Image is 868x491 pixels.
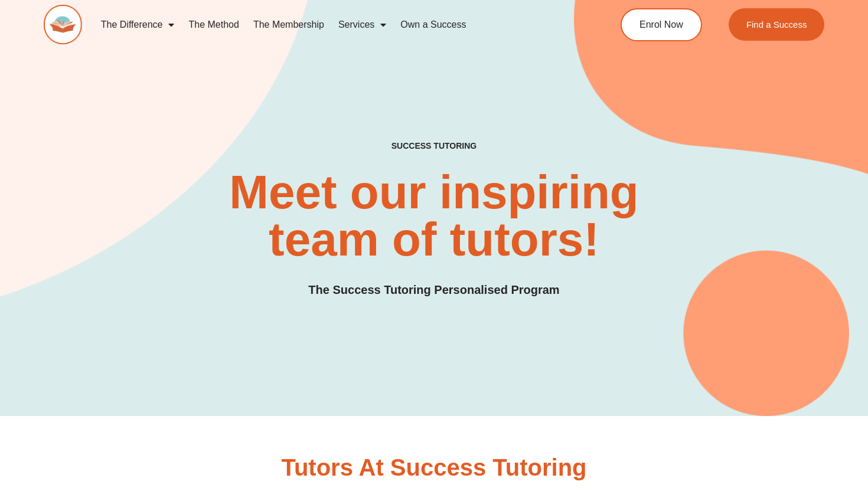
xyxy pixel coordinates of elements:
a: The Membership [246,11,331,38]
a: Enrol Now [621,8,702,41]
a: Services [331,11,393,38]
h2: Meet our inspiring team of tutors! [172,169,696,263]
a: The Method [181,11,246,38]
h3: Tutors at Success tutoring [281,456,586,479]
a: Find a Success [729,8,825,41]
nav: Menu [94,11,576,38]
h3: The Success Tutoring Personalised Program [308,281,559,299]
span: Find a Success [746,20,807,29]
a: The Difference [94,11,182,38]
h4: SUCCESS TUTORING​ [318,141,550,151]
a: Own a Success [393,11,473,38]
span: Enrol Now [639,20,683,30]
